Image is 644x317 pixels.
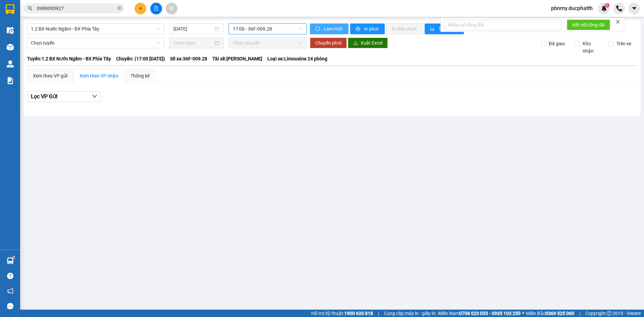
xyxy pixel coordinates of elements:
[28,6,33,11] span: search
[350,23,385,34] button: printerIn phơi
[601,5,607,11] img: icon-new-feature
[324,25,343,33] span: Làm mới
[173,25,213,33] input: 12/10/2025
[13,256,15,258] sup: 1
[430,27,436,32] span: bar-chart
[545,311,574,316] strong: 0369 525 060
[233,38,303,48] span: Chọn chuyến
[459,311,521,316] strong: 0708 023 035 - 0935 103 250
[579,310,580,317] span: |
[173,39,213,47] input: Chọn ngày
[31,38,160,48] span: Chọn tuyến
[310,23,348,34] button: syncLàm mới
[7,288,13,294] span: notification
[79,72,118,80] div: Xem theo VP nhận
[567,19,610,30] button: Kết nối tổng đài
[356,27,361,32] span: printer
[135,3,146,14] button: plus
[310,38,347,48] button: Chuyển phơi
[311,310,373,317] span: Hỗ trợ kỹ thuật:
[7,77,14,84] img: solution-icon
[27,56,111,61] b: Tuyến: 1.2 BX Nước Ngầm - BX Phía Tây
[170,55,207,62] span: Số xe: 36F-009.28
[315,27,321,32] span: sync
[631,5,637,11] span: caret-down
[6,4,14,14] img: logo-vxr
[150,3,162,14] button: file-add
[7,303,13,309] span: message
[526,310,574,317] span: Miền Bắc
[7,273,13,279] span: question-circle
[7,44,14,51] img: warehouse-icon
[580,40,603,55] span: Kho nhận
[522,312,524,315] span: ⚪️
[117,6,121,10] span: close-circle
[572,21,605,29] span: Kết nối tổng đài
[546,40,568,47] span: Đã giao
[605,3,609,8] sup: 1
[546,4,598,12] span: pbnmy.ducphatth
[116,55,165,62] span: Chuyến: (17:00 [DATE])
[628,3,640,14] button: caret-down
[348,38,388,48] button: downloadXuất Excel
[438,310,521,317] span: Miền Nam
[7,257,14,264] img: warehouse-icon
[37,5,116,12] input: Tìm tên, số ĐT hoặc mã đơn
[444,19,561,30] input: Nhập số tổng đài
[344,311,373,316] strong: 1900 633 818
[7,27,14,34] img: warehouse-icon
[233,24,303,34] span: 17:00 - 36F-009.28
[130,72,150,80] div: Thống kê
[166,3,177,14] button: aim
[378,310,379,317] span: |
[27,91,101,102] button: Lọc VP Gửi
[154,6,158,11] span: file-add
[169,6,174,11] span: aim
[7,60,14,67] img: warehouse-icon
[267,55,327,62] span: Loại xe: Limousine 24 phòng
[616,5,622,11] img: phone-icon
[386,23,423,34] button: In đơn chọn
[31,92,57,101] span: Lọc VP Gửi
[425,23,464,34] button: bar-chartThống kê
[138,6,143,11] span: plus
[614,40,634,47] span: Trên xe
[212,55,262,62] span: Tài xế: [PERSON_NAME]
[607,311,611,316] span: copyright
[364,25,379,33] span: In phơi
[33,72,67,80] div: Xem theo VP gửi
[117,5,121,12] span: close-circle
[92,94,97,99] span: down
[384,310,436,317] span: Cung cấp máy in - giấy in:
[606,3,608,8] span: 1
[31,24,160,34] span: 1.2 BX Nước Ngầm - BX Phía Tây
[615,19,620,24] span: close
